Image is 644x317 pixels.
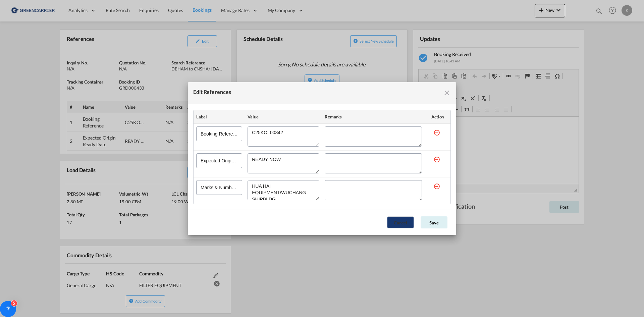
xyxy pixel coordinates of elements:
th: Value [245,110,322,124]
md-icon: icon-minus-circle-outline red-400-fg s20 cursor mr-5 [433,129,440,136]
md-icon: icon-close fg-AAA8AD cursor [443,89,451,97]
th: Label [194,110,245,124]
button: Save [421,216,447,228]
md-icon: icon-minus-circle-outline red-400-fg s20 cursor mr-5 [433,156,440,163]
md-icon: icon-minus-circle-outline red-400-fg s20 cursor mr-5 [433,183,440,190]
body: Editor, editor4 [7,7,153,14]
md-dialog: Edit References [188,82,456,235]
div: Edit References [193,88,231,99]
input: Expected Origin Ready Date [196,153,242,168]
input: Marks & Numbers [196,180,242,195]
input: Booking Reference [196,126,242,141]
th: Action [425,110,450,124]
button: Cancel [387,216,414,228]
th: Remarks [322,110,425,124]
